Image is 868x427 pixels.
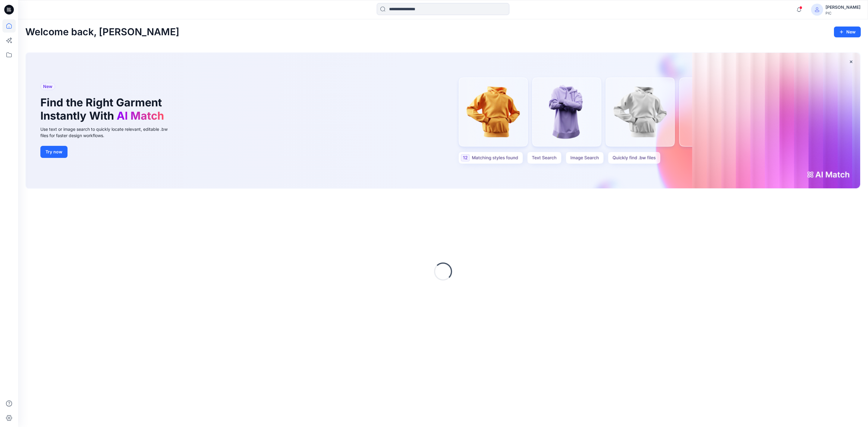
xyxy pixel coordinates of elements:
[25,27,179,38] h2: Welcome back, [PERSON_NAME]
[43,83,52,90] span: New
[834,27,861,37] button: New
[40,96,167,122] h1: Find the Right Garment Instantly With
[40,126,176,139] div: Use text or image search to quickly locate relevant, editable .bw files for faster design workflows.
[815,7,819,12] svg: avatar
[40,146,68,158] button: Try now
[117,109,164,122] span: AI Match
[826,11,860,15] div: PIC
[826,4,860,11] div: [PERSON_NAME]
